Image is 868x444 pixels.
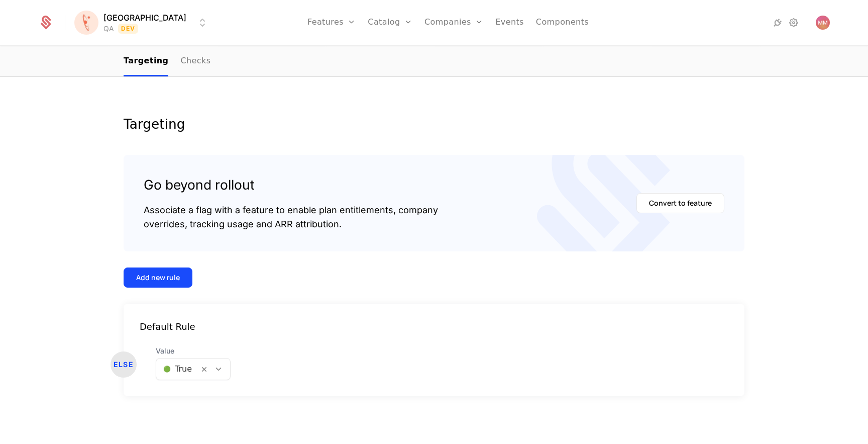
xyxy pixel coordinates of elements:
img: Florence [74,11,98,35]
div: Targeting [124,118,744,131]
nav: Main [124,47,744,76]
button: Select environment [77,12,208,34]
button: Open user button [816,16,830,30]
div: ELSE [111,351,137,378]
a: Checks [180,47,210,76]
a: Integrations [772,17,784,29]
div: Go beyond rollout [144,175,438,195]
div: Default Rule [124,320,744,334]
div: QA [103,24,114,34]
span: Value [156,346,231,356]
div: Add new rule [136,273,180,283]
div: Associate a flag with a feature to enable plan entitlements, company overrides, tracking usage an... [144,203,438,231]
span: Dev [118,24,139,34]
a: Targeting [124,47,168,76]
a: Settings [788,17,800,29]
ul: Choose Sub Page [124,47,210,76]
img: Marko Milosavljevic [816,16,830,30]
span: [GEOGRAPHIC_DATA] [103,12,186,24]
button: Convert to feature [636,193,724,213]
button: Add new rule [124,268,192,288]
